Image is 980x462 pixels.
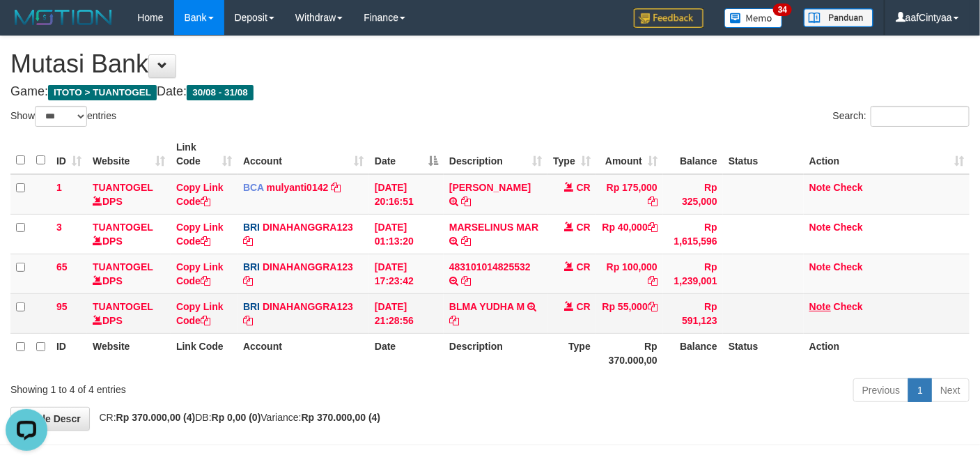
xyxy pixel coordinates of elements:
td: Rp 1,615,596 [663,214,723,254]
span: CR [577,182,591,193]
span: BRI [243,261,260,272]
a: Copy MARSELINUS MAR to clipboard [461,236,471,247]
td: DPS [87,293,171,333]
td: Rp 175,000 [596,174,663,215]
a: Next [931,378,970,402]
span: BRI [243,301,260,312]
a: Copy Link Code [176,301,224,326]
th: Amount: activate to sort column ascending [596,134,663,174]
td: Rp 1,239,001 [663,254,723,293]
a: Copy JAJA JAHURI to clipboard [461,196,471,207]
td: [DATE] 21:28:56 [369,293,444,333]
td: Rp 55,000 [596,293,663,333]
a: DINAHANGGRA123 [263,222,353,233]
select: Showentries [35,106,87,127]
a: DINAHANGGRA123 [263,301,353,312]
th: ID: activate to sort column ascending [51,134,87,174]
a: BLMA YUDHA M [449,301,524,312]
td: Rp 100,000 [596,254,663,293]
a: Previous [853,378,909,402]
span: 1 [56,182,62,193]
span: CR [577,222,591,233]
a: Copy mulyanti0142 to clipboard [331,182,341,193]
a: 483101014825532 [449,261,531,272]
a: Copy Rp 175,000 to clipboard [648,196,658,207]
a: 1 [908,378,932,402]
a: Copy DINAHANGGRA123 to clipboard [243,275,253,286]
span: BRI [243,222,260,233]
td: DPS [87,254,171,293]
th: Description [444,333,547,373]
th: Status [723,333,804,373]
td: Rp 325,000 [663,174,723,215]
td: [DATE] 20:16:51 [369,174,444,215]
th: Account: activate to sort column ascending [238,134,369,174]
strong: Rp 0,00 (0) [212,412,261,423]
a: Copy Rp 55,000 to clipboard [648,301,658,312]
a: Copy BLMA YUDHA M to clipboard [449,315,459,326]
a: Copy DINAHANGGRA123 to clipboard [243,236,253,247]
th: Type: activate to sort column ascending [547,134,596,174]
h1: Mutasi Bank [10,50,970,78]
a: TUANTOGEL [93,182,153,193]
a: Note [809,301,831,312]
td: Rp 40,000 [596,214,663,254]
th: Action: activate to sort column ascending [804,134,970,174]
img: Button%20Memo.svg [724,8,783,28]
a: DINAHANGGRA123 [263,261,353,272]
label: Search: [833,106,970,127]
span: ITOTO > TUANTOGEL [48,85,157,100]
th: Date [369,333,444,373]
a: Note [809,182,831,193]
a: Copy DINAHANGGRA123 to clipboard [243,315,253,326]
th: Website [87,333,171,373]
a: TUANTOGEL [93,261,153,272]
a: Copy Link Code [176,182,224,207]
a: Check [834,182,863,193]
a: MARSELINUS MAR [449,222,538,233]
a: Copy Rp 100,000 to clipboard [648,275,658,286]
a: Check [834,222,863,233]
input: Search: [871,106,970,127]
a: TUANTOGEL [93,222,153,233]
img: MOTION_logo.png [10,7,116,28]
span: 95 [56,301,68,312]
a: Copy Rp 40,000 to clipboard [648,222,658,233]
td: DPS [87,174,171,215]
th: Balance [663,333,723,373]
td: Rp 591,123 [663,293,723,333]
h4: Game: Date: [10,85,970,99]
th: Website: activate to sort column ascending [87,134,171,174]
span: 30/08 - 31/08 [187,85,254,100]
a: Copy 483101014825532 to clipboard [461,275,471,286]
a: Copy Link Code [176,222,224,247]
a: Copy Link Code [176,261,224,286]
th: ID [51,333,87,373]
th: Status [723,134,804,174]
button: Open LiveChat chat widget [6,6,47,47]
img: panduan.png [804,8,873,27]
a: Note [809,261,831,272]
div: Showing 1 to 4 of 4 entries [10,377,398,396]
th: Account [238,333,369,373]
a: Check [834,261,863,272]
th: Link Code: activate to sort column ascending [171,134,238,174]
th: Description: activate to sort column ascending [444,134,547,174]
span: CR [577,261,591,272]
span: 65 [56,261,68,272]
span: 34 [773,3,792,16]
img: Feedback.jpg [634,8,703,28]
th: Date: activate to sort column descending [369,134,444,174]
a: Check [834,301,863,312]
label: Show entries [10,106,116,127]
th: Link Code [171,333,238,373]
td: DPS [87,214,171,254]
th: Balance [663,134,723,174]
span: CR: DB: Variance: [93,412,381,423]
a: [PERSON_NAME] [449,182,531,193]
th: Type [547,333,596,373]
td: [DATE] 01:13:20 [369,214,444,254]
td: [DATE] 17:23:42 [369,254,444,293]
th: Rp 370.000,00 [596,333,663,373]
a: Note [809,222,831,233]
